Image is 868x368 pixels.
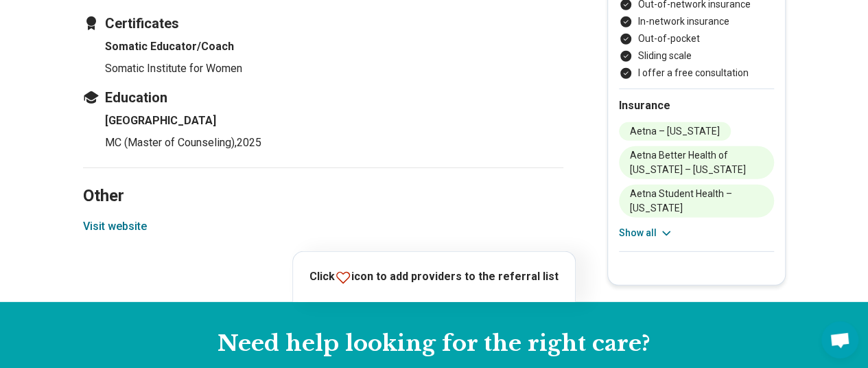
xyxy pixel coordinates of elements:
[309,268,559,286] p: Click icon to add providers to the referral list
[619,146,774,179] li: Aetna Better Health of [US_STATE] – [US_STATE]
[83,88,563,107] h3: Education
[105,113,563,129] h4: [GEOGRAPHIC_DATA]
[619,66,774,80] li: I offer a free consultation
[83,218,147,235] button: Visit website
[821,321,858,358] div: Open chat
[619,185,774,218] li: Aetna Student Health – [US_STATE]
[105,60,563,77] p: Somatic Institute for Women
[11,330,857,358] h2: Need help looking for the right care?
[619,49,774,63] li: Sliding scale
[619,14,774,29] li: In-network insurance
[619,97,774,114] h2: Insurance
[105,38,563,55] h4: Somatic Educator/Coach
[83,14,563,33] h3: Certificates
[619,226,673,240] button: Show all
[619,32,774,46] li: Out-of-pocket
[619,122,731,141] li: Aetna – [US_STATE]
[105,135,563,151] p: MC (Master of Counseling) , 2025
[83,152,563,208] h2: Other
